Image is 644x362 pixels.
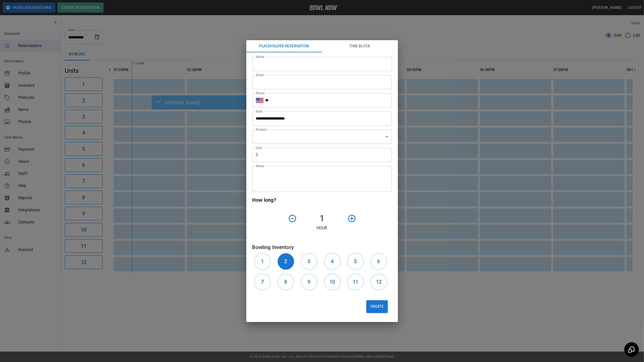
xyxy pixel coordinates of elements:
div: ​ [252,130,392,144]
h6: 7 [261,278,264,286]
h6: 2 [284,257,287,265]
h6: 6 [377,257,380,265]
button: 5 [347,253,364,270]
button: Placeholder Reservation [246,40,322,52]
label: Start [256,109,263,114]
h6: 1 [261,257,264,265]
button: 12 [371,274,387,290]
h6: 9 [307,278,310,286]
button: Time Block [322,40,398,52]
button: Create [366,300,388,313]
input: Choose date, selected date is Aug 22, 2025 [252,111,388,126]
p: $ [256,152,258,158]
h6: 3 [307,257,310,265]
button: 1 [254,253,271,270]
h6: 8 [284,278,287,286]
button: 9 [301,274,317,290]
button: 6 [371,253,387,270]
button: 11 [347,274,364,290]
h6: How long? [252,196,392,204]
h6: 10 [329,278,335,286]
button: 3 [301,253,317,270]
h4: 1 [299,213,345,224]
button: Select country [256,97,264,104]
h6: 12 [376,278,381,286]
button: 10 [324,274,341,290]
h6: 5 [354,257,357,265]
h6: Bowling Inventory [252,243,392,251]
p: Hour [252,225,392,231]
button: 7 [254,274,271,290]
button: 8 [278,274,294,290]
h6: 4 [331,257,333,265]
button: 4 [324,253,341,270]
label: Phone [256,91,265,95]
button: 2 [278,253,294,270]
h6: 11 [353,278,358,286]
